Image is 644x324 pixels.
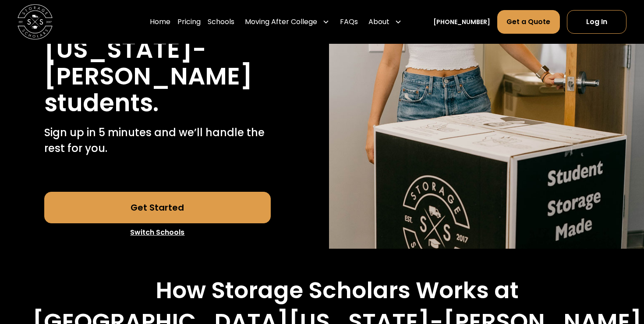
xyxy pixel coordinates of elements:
div: About [365,10,405,34]
img: Storage Scholars main logo [18,4,53,39]
div: Moving After College [245,17,317,27]
a: [PHONE_NUMBER] [433,18,490,27]
div: Moving After College [241,10,333,34]
a: Schools [208,10,234,34]
p: Sign up in 5 minutes and we’ll handle the rest for you. [44,125,271,156]
h1: students. [44,90,159,116]
a: Pricing [177,10,201,34]
a: FAQs [340,10,358,34]
a: Get a Quote [497,10,559,34]
a: Get Started [44,192,271,223]
a: Switch Schools [44,223,271,242]
div: About [368,17,389,27]
a: Home [150,10,170,34]
h2: How Storage Scholars Works at [156,277,519,304]
h1: [GEOGRAPHIC_DATA][US_STATE]-[PERSON_NAME] [44,10,313,90]
a: Log In [567,10,626,34]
